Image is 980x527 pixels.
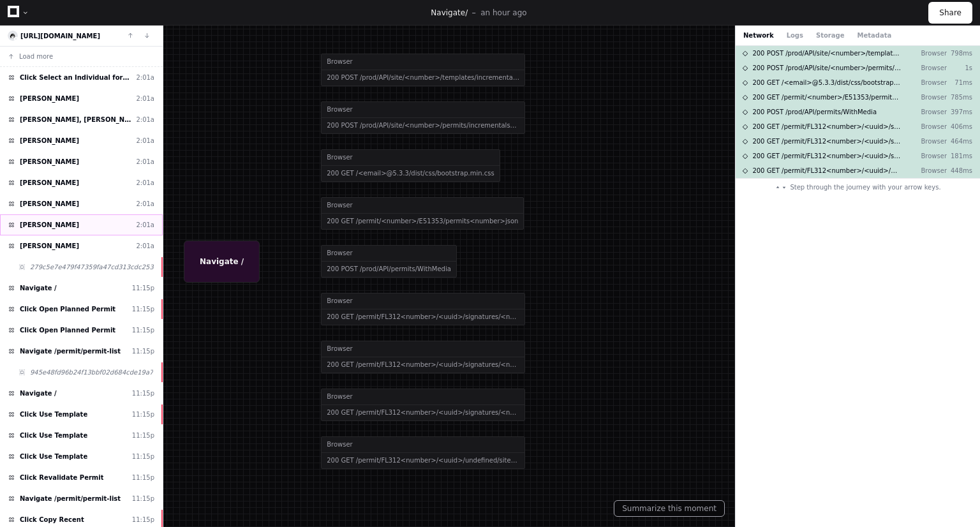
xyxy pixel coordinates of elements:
p: Browser [911,122,947,131]
p: 181ms [947,151,972,161]
span: 945e48fd96b24f13bbf02d684cde19a7 [30,367,153,377]
span: 200 POST /prod/API/site/<number>/permits/incrementalsync [752,63,901,73]
p: 406ms [947,122,972,131]
div: 11:15p [132,283,154,293]
div: 11:15p [132,515,154,524]
span: Click Revalidate Permit [20,473,103,482]
div: 11:15p [132,473,154,482]
span: Click Use Template [20,452,87,461]
p: Browser [911,151,947,161]
div: 2:01a [136,73,154,82]
p: 785ms [947,93,972,102]
div: 11:15p [132,410,154,419]
span: [PERSON_NAME] [20,136,79,145]
span: [PERSON_NAME] [20,94,79,103]
p: Browser [911,48,947,58]
p: Browser [911,78,947,87]
span: [PERSON_NAME] [20,157,79,167]
button: Logs [787,31,803,40]
div: 2:01a [136,241,154,251]
div: 2:01a [136,115,154,124]
p: 798ms [947,48,972,58]
span: Navigate / [20,283,57,293]
p: 464ms [947,137,972,146]
p: an hour ago [480,8,526,18]
div: 11:15p [132,431,154,440]
div: 11:15p [132,389,154,398]
span: 200 GET /<email>@5.3.3/dist/css/bootstrap.min.css [752,78,901,87]
span: 200 GET /permit/FL312<number>/<uuid>/undefined/sitephoto/HSF<number><number><number>-sitephoto.jpg [752,166,901,175]
span: 200 GET /permit/FL312<number>/<uuid>/signatures/<number>-issuer-signature.png [752,137,901,146]
span: Navigate [431,8,465,17]
span: 200 POST /prod/API/permits/WithMedia [752,107,877,117]
span: / [465,8,468,17]
button: Network [743,31,774,40]
p: 397ms [947,107,972,117]
div: 11:15p [132,494,154,503]
div: 2:01a [136,178,154,188]
div: 11:15p [132,304,154,314]
p: 448ms [947,166,972,175]
span: Click Use Template [20,410,87,419]
span: [PERSON_NAME] [20,178,79,188]
span: Click Open Planned Permit [20,304,115,314]
div: 2:01a [136,157,154,167]
span: 200 POST /prod/API/site/<number>/templates/incrementalsync [752,48,901,58]
div: 2:01a [136,199,154,209]
span: Navigate / [20,389,57,398]
p: 1s [947,63,972,73]
span: Load more [19,52,53,61]
button: Metadata [857,31,891,40]
div: 11:15p [132,452,154,461]
span: 200 GET /permit/FL312<number>/<uuid>/signatures/<number>-acceptor-signature.png [752,151,901,161]
span: [PERSON_NAME] [20,241,79,251]
span: 200 GET /permit/FL312<number>/<uuid>/signatures/<number>-ssoe-signature.png [752,122,901,131]
span: Click Open Planned Permit [20,325,115,335]
span: 200 GET /permit/<number>/E51353/permits<number>json [752,93,901,102]
button: Storage [816,31,844,40]
div: 2:01a [136,220,154,230]
p: Browser [911,137,947,146]
button: Summarize this moment [614,500,725,517]
span: Click Use Template [20,431,87,440]
p: Browser [911,166,947,175]
p: Browser [911,63,947,73]
span: [PERSON_NAME] [20,220,79,230]
img: 3.svg [9,32,17,40]
span: Click Copy Recent [20,515,84,524]
div: 2:01a [136,136,154,145]
button: Share [928,2,972,24]
div: 2:01a [136,94,154,103]
span: Navigate /permit/permit-list [20,494,121,503]
span: Click Select an Individual for the role [20,73,131,82]
p: Browser [911,107,947,117]
span: [PERSON_NAME], [PERSON_NAME] [20,115,131,124]
div: 11:15p [132,325,154,335]
span: Step through the journey with your arrow keys. [790,182,940,192]
span: 279c5e7e479f47359fa47cd313cdc253 [30,262,154,272]
a: [URL][DOMAIN_NAME] [20,33,100,40]
div: 11:15p [132,346,154,356]
span: Navigate /permit/permit-list [20,346,121,356]
span: [PERSON_NAME] [20,199,79,209]
p: 71ms [947,78,972,87]
p: Browser [911,93,947,102]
